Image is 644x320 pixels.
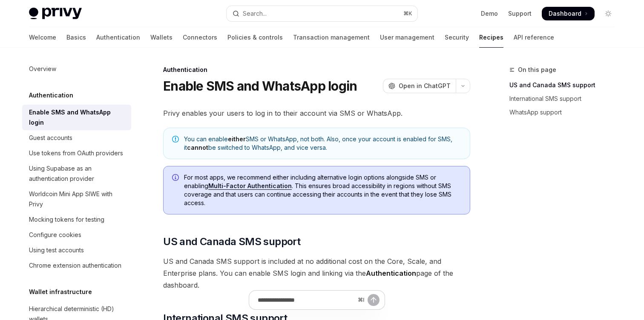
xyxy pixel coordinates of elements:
[22,243,131,258] a: Using test accounts
[29,27,56,48] a: Welcome
[66,27,86,48] a: Basics
[445,27,469,48] a: Security
[509,78,622,92] a: US and Canada SMS support
[22,161,131,186] a: Using Supabase as an authentication provider
[518,65,556,75] span: On this page
[184,135,461,152] span: You can enable SMS or WhatsApp, not both. Also, once your account is enabled for SMS, it be switc...
[366,269,416,277] strong: Authentication
[183,27,217,48] a: Connectors
[514,27,554,48] a: API reference
[163,255,470,291] span: US and Canada SMS support is included at no additional cost on the Core, Scale, and Enterprise pl...
[22,227,131,243] a: Configure cookies
[293,27,370,48] a: Transaction management
[549,9,581,18] span: Dashboard
[399,82,451,90] span: Open in ChatGPT
[383,79,456,93] button: Open in ChatGPT
[29,133,72,143] div: Guest accounts
[184,173,461,207] span: For most apps, we recommend either including alternative login options alongside SMS or enabling ...
[172,136,179,143] svg: Note
[601,7,615,20] button: Toggle dark mode
[509,92,622,106] a: International SMS support
[96,27,140,48] a: Authentication
[509,106,622,119] a: WhatsApp support
[29,163,126,184] div: Using Supabase as an authentication provider
[228,135,246,143] strong: either
[163,66,470,74] div: Authentication
[481,9,498,18] a: Demo
[208,182,292,190] a: Multi-Factor Authentication
[258,291,354,309] input: Ask a question...
[22,61,131,77] a: Overview
[29,189,126,209] div: Worldcoin Mini App SIWE with Privy
[29,107,126,128] div: Enable SMS and WhatsApp login
[22,186,131,212] a: Worldcoin Mini App SIWE with Privy
[163,235,300,249] span: US and Canada SMS support
[29,230,81,240] div: Configure cookies
[227,27,283,48] a: Policies & controls
[542,7,595,20] a: Dashboard
[29,148,123,158] div: Use tokens from OAuth providers
[29,90,73,100] h5: Authentication
[22,258,131,273] a: Chrome extension authentication
[508,9,532,18] a: Support
[29,64,56,74] div: Overview
[29,287,92,297] h5: Wallet infrastructure
[29,214,104,225] div: Mocking tokens for testing
[22,130,131,146] a: Guest accounts
[29,8,82,20] img: light logo
[479,27,503,48] a: Recipes
[243,9,267,19] div: Search...
[150,27,172,48] a: Wallets
[368,294,379,306] button: Send message
[22,146,131,161] a: Use tokens from OAuth providers
[22,212,131,227] a: Mocking tokens for testing
[163,78,357,94] h1: Enable SMS and WhatsApp login
[187,144,208,151] strong: cannot
[163,107,470,119] span: Privy enables your users to log in to their account via SMS or WhatsApp.
[172,174,181,183] svg: Info
[403,10,412,17] span: ⌘ K
[29,260,121,271] div: Chrome extension authentication
[29,245,84,255] div: Using test accounts
[22,105,131,130] a: Enable SMS and WhatsApp login
[227,6,417,21] button: Open search
[380,27,434,48] a: User management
